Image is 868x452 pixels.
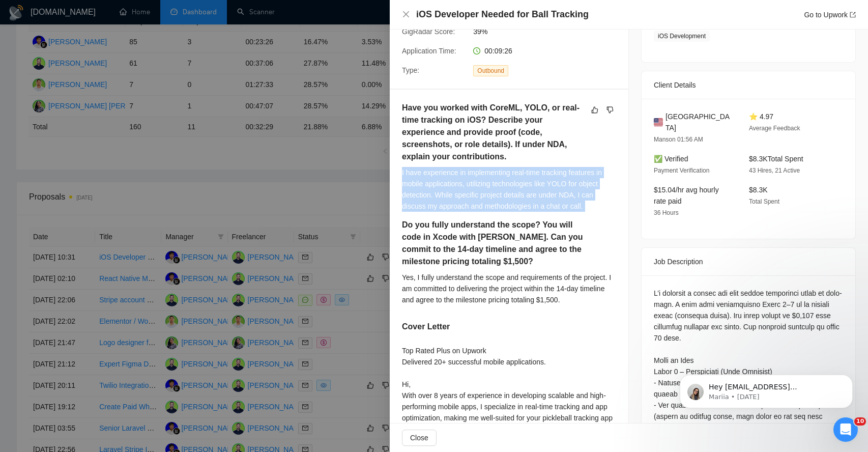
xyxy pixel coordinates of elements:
[850,12,856,18] span: export
[654,117,663,128] img: 🇺🇸
[654,209,679,216] span: 36 Hours
[654,136,703,143] span: Manson 01:56 AM
[804,11,856,19] a: Go to Upworkexport
[402,167,616,212] div: I have experience in implementing real-time tracking features in mobile applications, utilizing t...
[749,155,803,163] span: $8.3K Total Spent
[473,65,508,76] span: Outbound
[664,353,868,425] iframe: Intercom notifications message
[654,71,843,99] div: Client Details
[749,198,779,205] span: Total Spent
[410,432,428,443] span: Close
[606,106,614,114] span: dislike
[473,47,480,54] span: clock-circle
[654,167,709,174] span: Payment Verification
[402,10,410,19] button: Close
[749,167,800,174] span: 43 Hires, 21 Active
[402,102,584,163] h5: Have you worked with CoreML, YOLO, or real-time tracking on iOS? Describe your experience and pro...
[402,430,437,446] button: Close
[749,125,800,132] span: Average Feedback
[589,104,601,116] button: like
[654,31,710,42] span: iOS Development
[749,112,773,121] span: ⭐ 4.97
[473,26,626,37] span: 39%
[654,155,688,163] span: ✅ Verified
[402,47,456,55] span: Application Time:
[604,104,616,116] button: dislike
[402,27,455,36] span: GigRadar Score:
[666,111,733,133] span: [GEOGRAPHIC_DATA]
[591,106,598,114] span: like
[854,417,866,426] span: 10
[402,66,419,74] span: Type:
[833,417,858,442] iframe: Intercom live chat
[416,8,589,21] h4: iOS Developer Needed for Ball Tracking
[402,219,584,268] h5: Do you fully understand the scope? You will code in Xcode with [PERSON_NAME]. Can you commit to t...
[654,248,843,275] div: Job Description
[749,186,768,194] span: $8.3K
[402,321,450,333] h5: Cover Letter
[402,10,410,18] span: close
[654,186,719,205] span: $15.04/hr avg hourly rate paid
[402,272,616,305] div: Yes, I fully understand the scope and requirements of the project. I am committed to delivering t...
[484,47,512,55] span: 00:09:26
